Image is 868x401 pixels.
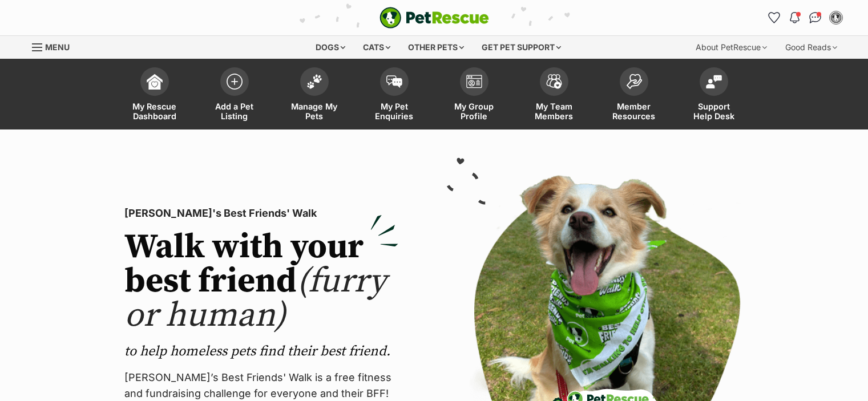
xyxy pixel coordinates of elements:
[124,342,398,361] p: to help homeless pets find their best friend.
[129,102,180,121] span: My Rescue Dashboard
[380,7,489,29] a: PetRescue
[115,62,195,129] a: My Rescue Dashboard
[369,102,420,121] span: My Pet Enquiries
[124,205,398,221] p: [PERSON_NAME]'s Best Friends' Walk
[777,36,845,59] div: Good Reads
[274,62,354,129] a: Manage My Pets
[449,102,500,121] span: My Group Profile
[809,12,821,23] img: chat-41dd97257d64d25036548639549fe6c8038ab92f7586957e7f3b1b290dea8141.svg
[45,42,70,52] span: Menu
[594,62,674,129] a: Member Resources
[466,75,482,88] img: group-profile-icon-3fa3cf56718a62981997c0bc7e787c4b2cf8bcc04b72c1350f741eb67cf2f40e.svg
[830,12,842,23] img: Jacki Largo profile pic
[806,9,825,27] a: Conversations
[434,62,514,129] a: My Group Profile
[124,230,398,333] h2: Walk with your best friend
[546,74,562,89] img: team-members-icon-5396bd8760b3fe7c0b43da4ab00e1e3bb1a5d9ba89233759b79545d2d3fc5d0d.svg
[195,62,274,129] a: Add a Pet Listing
[786,9,804,27] button: Notifications
[514,62,594,129] a: My Team Members
[765,9,784,27] a: Favourites
[827,9,845,27] button: My account
[400,36,472,59] div: Other pets
[688,36,775,59] div: About PetRescue
[674,62,754,129] a: Support Help Desk
[380,7,489,29] img: logo-e224e6f780fb5917bec1dbf3a21bbac754714ae5b6737aabdf751b685950b380.svg
[355,36,398,59] div: Cats
[765,9,845,27] ul: Account quick links
[386,75,402,88] img: pet-enquiries-icon-7e3ad2cf08bfb03b45e93fb7055b45f3efa6380592205ae92323e6603595dc1f.svg
[626,74,642,89] img: member-resources-icon-8e73f808a243e03378d46382f2149f9095a855e16c252ad45f914b54edf8863c.svg
[209,102,260,121] span: Add a Pet Listing
[474,36,569,59] div: Get pet support
[124,260,386,337] span: (furry or human)
[32,36,78,56] a: Menu
[706,75,722,88] img: help-desk-icon-fdf02630f3aa405de69fd3d07c3f3aa587a6932b1a1747fa1d2bba05be0121f9.svg
[308,36,353,59] div: Dogs
[354,62,434,129] a: My Pet Enquiries
[528,102,580,121] span: My Team Members
[608,102,660,121] span: Member Resources
[306,74,322,89] img: manage-my-pets-icon-02211641906a0b7f246fdf0571729dbe1e7629f14944591b6c1af311fb30b64b.svg
[790,12,799,23] img: notifications-46538b983faf8c2785f20acdc204bb7945ddae34d4c08c2a6579f10ce5e182be.svg
[147,74,163,90] img: dashboard-icon-eb2f2d2d3e046f16d808141f083e7271f6b2e854fb5c12c21221c1fb7104beca.svg
[227,74,243,90] img: add-pet-listing-icon-0afa8454b4691262ce3f59096e99ab1cd57d4a30225e0717b998d2c9b9846f56.svg
[688,102,740,121] span: Support Help Desk
[289,102,340,121] span: Manage My Pets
